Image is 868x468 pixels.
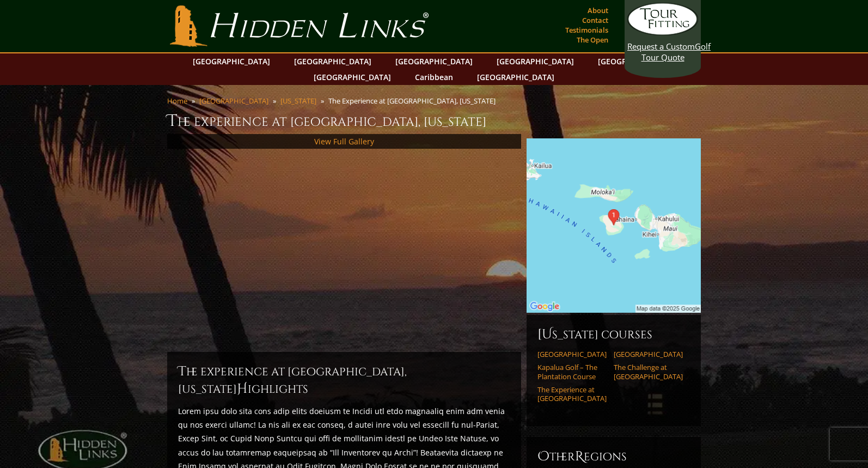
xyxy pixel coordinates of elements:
span: O [537,448,549,465]
a: [GEOGRAPHIC_DATA] [289,53,377,69]
a: Request a CustomGolf Tour Quote [627,3,698,63]
img: Google Map of Koele Golf Course, Lanai City, Hawaii, United States [527,138,701,313]
span: R [575,448,584,465]
span: H [237,380,248,398]
li: The Experience at [GEOGRAPHIC_DATA], [US_STATE] [328,96,500,106]
a: Kapalua Golf – The Plantation Course [537,363,607,381]
a: [GEOGRAPHIC_DATA] [614,350,683,358]
a: The Open [574,32,611,47]
a: [GEOGRAPHIC_DATA] [472,69,560,85]
a: [GEOGRAPHIC_DATA] [308,69,396,85]
h1: The Experience at [GEOGRAPHIC_DATA], [US_STATE] [167,110,701,132]
a: [US_STATE] [280,96,316,106]
a: The Experience at [GEOGRAPHIC_DATA] [537,385,607,403]
h6: [US_STATE] Courses [537,326,690,343]
a: View Full Gallery [314,136,374,147]
h2: The Experience at [GEOGRAPHIC_DATA], [US_STATE] ighlights [178,363,510,398]
span: Request a Custom [627,41,695,52]
h6: ther egions [537,448,690,465]
a: Home [167,96,187,106]
a: [GEOGRAPHIC_DATA] [199,96,268,106]
a: [GEOGRAPHIC_DATA] [491,53,579,69]
a: The Challenge at [GEOGRAPHIC_DATA] [614,363,683,381]
a: Caribbean [409,69,459,85]
a: [GEOGRAPHIC_DATA] [187,53,276,69]
a: Testimonials [563,22,611,38]
a: [GEOGRAPHIC_DATA] [537,350,607,358]
a: About [585,3,611,18]
a: [GEOGRAPHIC_DATA] [390,53,478,69]
a: [GEOGRAPHIC_DATA] [592,53,681,69]
a: Contact [579,13,611,28]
